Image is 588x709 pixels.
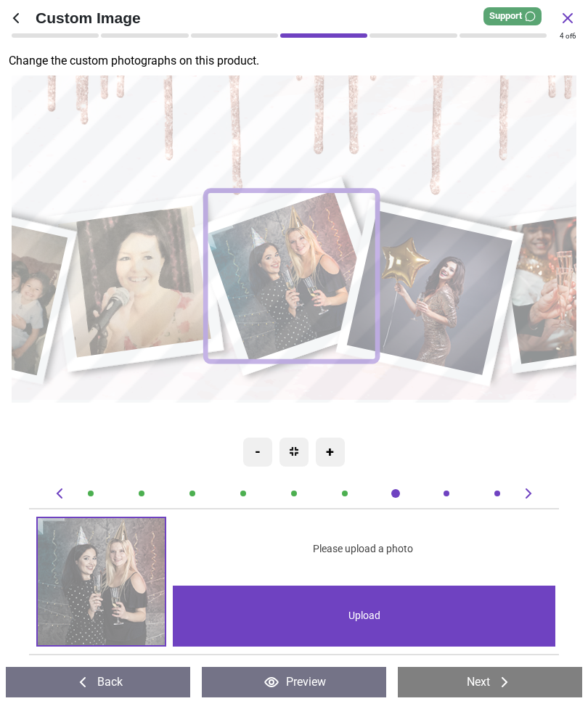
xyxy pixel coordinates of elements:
span: Please upload a photo [313,542,413,557]
div: of 6 [560,31,576,41]
div: - [243,438,272,467]
div: Support [483,7,542,25]
p: Change the custom photographs on this product. [9,53,588,69]
span: 4 [560,32,564,40]
button: Next [398,667,582,697]
div: + [316,438,345,467]
span: Custom Image [36,7,559,28]
div: Upload [173,586,556,647]
button: Preview [202,667,386,697]
img: recenter [290,447,298,456]
button: Back [6,667,190,697]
